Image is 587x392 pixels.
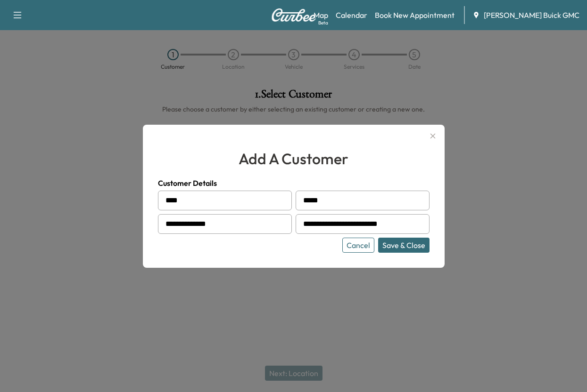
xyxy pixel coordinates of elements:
a: Book New Appointment [375,9,455,21]
div: Beta [318,19,328,26]
span: [PERSON_NAME] Buick GMC [484,9,579,21]
button: Cancel [342,238,374,253]
button: Save & Close [378,238,430,253]
a: MapBeta [314,9,328,21]
h4: Customer Details [158,177,430,189]
img: Curbee Logo [271,8,316,22]
a: Calendar [336,9,367,21]
h2: add a customer [158,147,430,170]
